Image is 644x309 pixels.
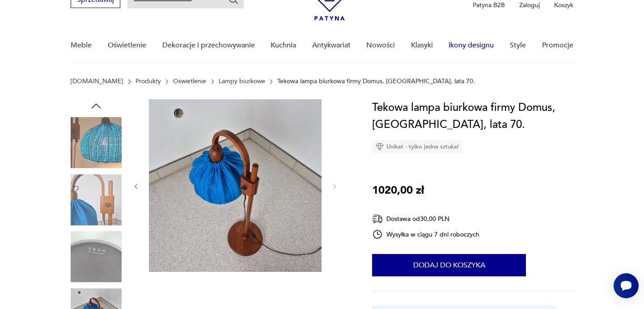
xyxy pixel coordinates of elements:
[554,1,573,9] p: Koszyk
[372,213,479,224] div: Dostawa od 30,00 PLN
[71,231,122,282] img: Zdjęcie produktu Tekowa lampa biurkowa firmy Domus, Niemcy, lata 70.
[108,28,146,63] a: Oświetlenie
[71,174,122,225] img: Zdjęcie produktu Tekowa lampa biurkowa firmy Domus, Niemcy, lata 70.
[372,213,383,224] img: Ikona dostawy
[519,1,540,9] p: Zaloguj
[372,140,462,153] div: Unikat - tylko jedna sztuka!
[411,28,433,63] a: Klasyki
[136,78,161,85] a: Produkty
[173,78,206,85] a: Oświetlenie
[277,78,475,85] p: Tekowa lampa biurkowa firmy Domus, [GEOGRAPHIC_DATA], lata 70.
[71,28,92,63] a: Meble
[510,28,526,63] a: Style
[71,117,122,168] img: Zdjęcie produktu Tekowa lampa biurkowa firmy Domus, Niemcy, lata 70.
[473,1,505,9] p: Patyna B2B
[271,28,296,63] a: Kuchnia
[219,78,265,85] a: Lampy biurkowe
[162,28,255,63] a: Dekoracje i przechowywanie
[376,143,384,151] img: Ikona diamentu
[372,99,573,133] h1: Tekowa lampa biurkowa firmy Domus, [GEOGRAPHIC_DATA], lata 70.
[372,229,479,240] div: Wysyłka w ciągu 7 dni roboczych
[312,28,351,63] a: Antykwariat
[372,254,526,276] button: Dodaj do koszyka
[149,99,322,272] img: Zdjęcie produktu Tekowa lampa biurkowa firmy Domus, Niemcy, lata 70.
[366,28,395,63] a: Nowości
[71,78,123,85] a: [DOMAIN_NAME]
[372,182,424,199] p: 1020,00 zł
[449,28,494,63] a: Ikony designu
[614,273,639,298] iframe: Smartsupp widget button
[542,28,573,63] a: Promocje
